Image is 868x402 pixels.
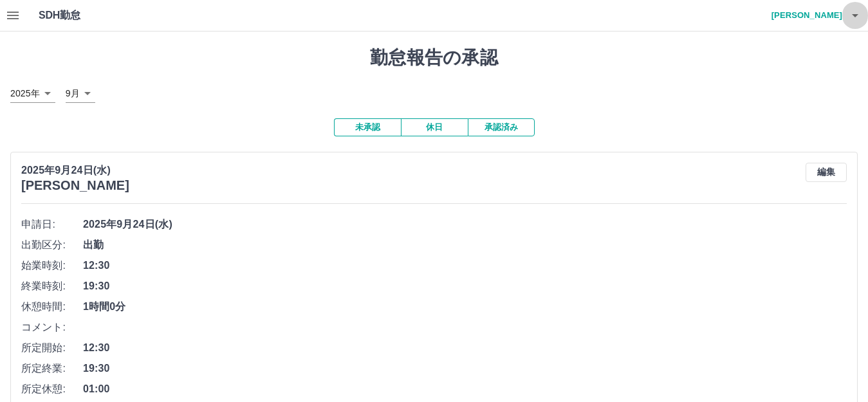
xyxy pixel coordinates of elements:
span: 所定開始: [21,340,83,356]
span: 所定終業: [21,361,83,376]
span: 12:30 [83,258,847,273]
span: 所定休憩: [21,381,83,397]
span: 2025年9月24日(水) [83,217,847,232]
div: 2025年 [10,84,55,103]
span: 終業時刻: [21,279,83,294]
span: 19:30 [83,279,847,294]
span: 始業時刻: [21,258,83,273]
span: 12:30 [83,340,847,356]
span: 出勤区分: [21,237,83,253]
span: 出勤 [83,237,847,253]
h3: [PERSON_NAME] [21,178,129,193]
h1: 勤怠報告の承認 [10,47,858,69]
p: 2025年9月24日(水) [21,163,129,178]
button: 編集 [806,163,847,182]
span: 19:30 [83,361,847,376]
button: 休日 [401,118,468,136]
span: 1時間0分 [83,299,847,315]
span: コメント: [21,320,83,335]
span: 休憩時間: [21,299,83,315]
div: 9月 [66,84,95,103]
span: 01:00 [83,381,847,397]
span: 申請日: [21,217,83,232]
button: 承認済み [468,118,535,136]
button: 未承認 [334,118,401,136]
